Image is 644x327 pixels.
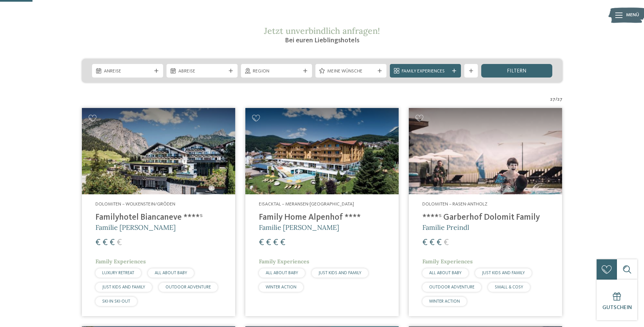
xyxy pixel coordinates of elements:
span: JUST KIDS AND FAMILY [102,285,145,289]
span: Bei euren Lieblingshotels [285,37,359,44]
h4: Family Home Alpenhof **** [259,213,385,223]
span: € [117,238,122,247]
span: Meine Wünsche [327,68,375,75]
span: 27 [557,96,562,103]
span: Familie Preindl [422,223,469,232]
span: filtern [507,68,527,74]
span: € [422,238,427,247]
span: JUST KIDS AND FAMILY [482,271,525,275]
a: Familienhotels gesucht? Hier findet ihr die besten! Dolomiten – Wolkenstein/Gröden Familyhotel Bi... [82,108,235,316]
img: Familienhotels gesucht? Hier findet ihr die besten! [82,108,235,194]
span: € [266,238,271,247]
span: Region [253,68,300,75]
span: Familie [PERSON_NAME] [259,223,339,232]
span: Family Experiences [95,258,146,265]
h4: Familyhotel Biancaneve ****ˢ [95,213,222,223]
span: Eisacktal – Meransen-[GEOGRAPHIC_DATA] [259,202,354,206]
span: Abreise [178,68,226,75]
span: OUTDOOR ADVENTURE [165,285,211,289]
span: ALL ABOUT BABY [155,271,187,275]
img: Familienhotels gesucht? Hier findet ihr die besten! [409,108,562,194]
span: WINTER ACTION [429,299,460,304]
img: Family Home Alpenhof **** [245,108,399,194]
span: € [280,238,285,247]
a: Gutschein [597,280,637,320]
span: LUXURY RETREAT [102,271,134,275]
span: Family Experiences [422,258,473,265]
span: € [259,238,264,247]
span: JUST KIDS AND FAMILY [318,271,361,275]
span: SMALL & COSY [495,285,523,289]
span: € [273,238,278,247]
a: Familienhotels gesucht? Hier findet ihr die besten! Dolomiten – Rasen-Antholz ****ˢ Garberhof Dol... [409,108,562,316]
span: Family Experiences [259,258,309,265]
span: OUTDOOR ADVENTURE [429,285,474,289]
span: SKI-IN SKI-OUT [102,299,130,304]
span: / [555,96,557,103]
span: € [103,238,108,247]
span: ALL ABOUT BABY [429,271,462,275]
a: Familienhotels gesucht? Hier findet ihr die besten! Eisacktal – Meransen-[GEOGRAPHIC_DATA] Family... [245,108,399,316]
span: Jetzt unverbindlich anfragen! [264,25,380,36]
span: Gutschein [602,305,632,310]
span: Dolomiten – Rasen-Antholz [422,202,487,206]
h4: ****ˢ Garberhof Dolomit Family [422,213,549,223]
span: Dolomiten – Wolkenstein/Gröden [95,202,175,206]
span: Familie [PERSON_NAME] [95,223,176,232]
span: € [95,238,101,247]
span: Anreise [104,68,151,75]
span: 27 [550,96,555,103]
span: Family Experiences [402,68,449,75]
span: € [437,238,442,247]
span: WINTER ACTION [266,285,296,289]
span: € [110,238,115,247]
span: ALL ABOUT BABY [266,271,298,275]
span: € [429,238,435,247]
span: € [444,238,449,247]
